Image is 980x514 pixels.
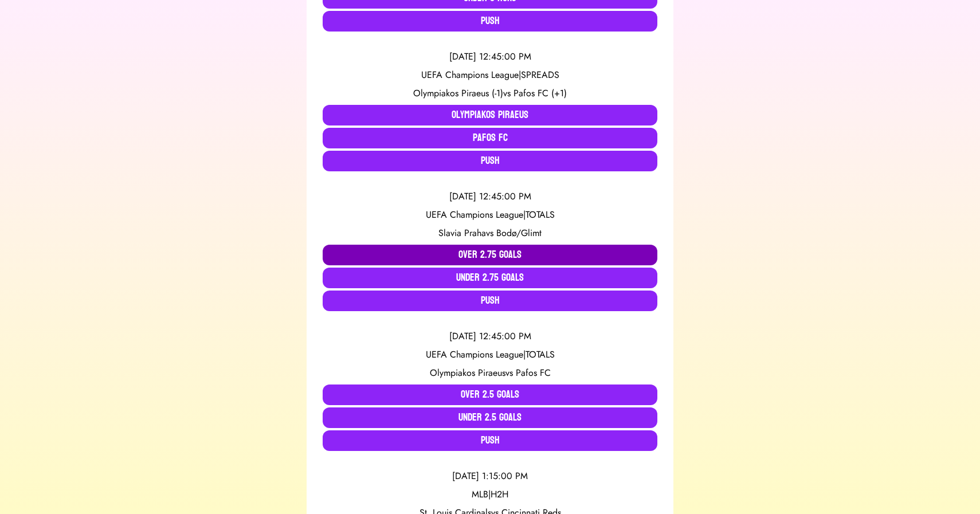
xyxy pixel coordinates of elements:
div: MLB | H2H [323,488,657,501]
span: Pafos FC (+1) [513,87,567,100]
div: [DATE] 12:45:00 PM [323,190,657,203]
span: Olympiakos Piraeus (-1) [413,87,503,100]
div: UEFA Champions League | TOTALS [323,208,657,222]
div: vs [323,366,657,380]
button: Under 2.75 Goals [323,268,657,288]
button: Pafos FC [323,128,657,148]
div: vs [323,226,657,240]
span: Bodø/Glimt [496,226,542,240]
span: Olympiakos Piraeus [430,366,505,379]
button: Over 2.5 Goals [323,384,657,405]
div: vs [323,87,657,100]
button: Push [323,151,657,171]
button: Under 2.5 Goals [323,407,657,428]
div: UEFA Champions League | TOTALS [323,348,657,362]
span: Slavia Praha [438,226,486,240]
button: Push [323,430,657,451]
button: Over 2.75 Goals [323,245,657,265]
div: UEFA Champions League | SPREADS [323,68,657,82]
button: Push [323,291,657,311]
button: Olympiakos Piraeus [323,105,657,125]
span: Pafos FC [516,366,551,379]
button: Push [323,11,657,32]
div: [DATE] 1:15:00 PM [323,469,657,483]
div: [DATE] 12:45:00 PM [323,50,657,64]
div: [DATE] 12:45:00 PM [323,329,657,343]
